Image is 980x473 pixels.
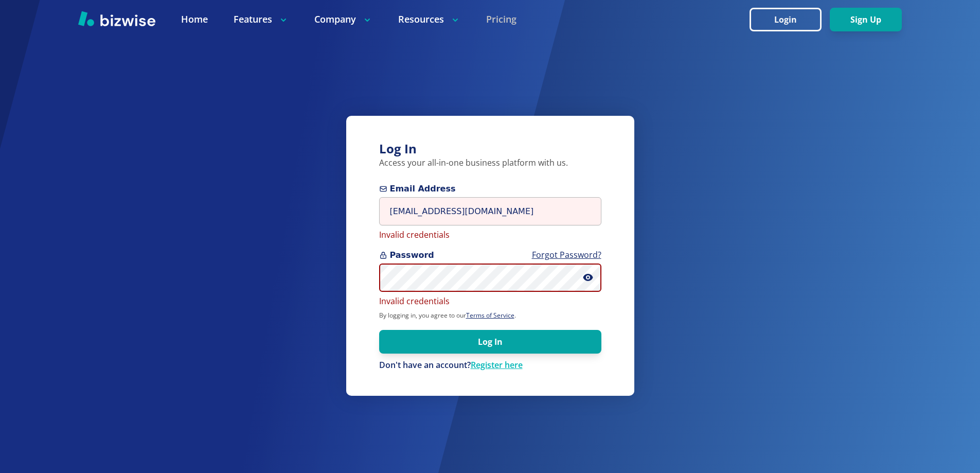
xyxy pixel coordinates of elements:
a: Forgot Password? [532,249,601,260]
button: Log In [379,330,601,354]
p: Company [314,13,372,26]
p: Don't have an account? [379,360,601,371]
h3: Log In [379,141,601,157]
input: you@example.com [379,197,601,225]
a: Register here [471,359,523,371]
a: Pricing [486,13,516,26]
button: Sign Up [830,8,902,31]
span: Email Address [379,183,601,195]
a: Terms of Service [466,311,514,320]
p: Access your all-in-one business platform with us. [379,157,601,169]
a: Login [750,15,830,25]
p: By logging in, you agree to our . [379,311,601,320]
p: Invalid credentials [379,230,601,241]
p: Features [234,13,289,26]
p: Resources [398,13,460,26]
a: Home [181,13,208,26]
p: Invalid credentials [379,296,601,307]
button: Login [750,8,822,31]
img: Bizwise Logo [78,11,155,26]
a: Sign Up [830,15,902,25]
div: Don't have an account?Register here [379,360,601,371]
span: Password [379,249,601,261]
